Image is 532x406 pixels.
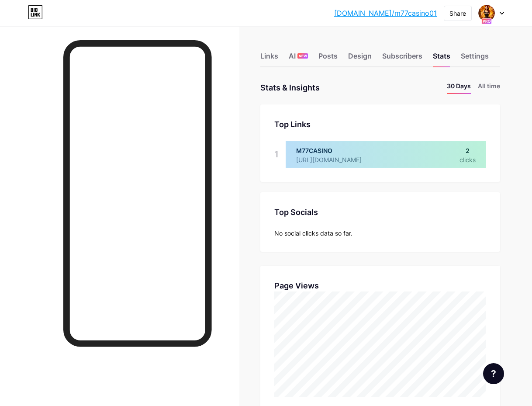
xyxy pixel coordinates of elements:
[478,81,500,94] li: All time
[260,51,278,66] div: Links
[299,53,307,59] span: NEW
[447,81,471,94] li: 30 Days
[433,51,450,66] div: Stats
[274,280,486,291] div: Page Views
[449,9,466,18] div: Share
[382,51,422,66] div: Subscribers
[348,51,372,66] div: Design
[478,5,495,21] img: Sun Flower
[274,229,486,238] div: No social clicks data so far.
[334,8,437,18] a: [DOMAIN_NAME]/m77casino01
[461,51,489,66] div: Settings
[274,141,279,168] div: 1
[274,206,486,218] div: Top Socials
[260,81,320,94] div: Stats & Insights
[289,51,308,66] div: AI
[274,118,486,130] div: Top Links
[318,51,338,66] div: Posts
